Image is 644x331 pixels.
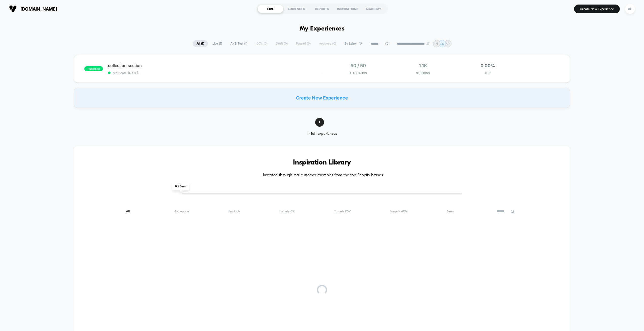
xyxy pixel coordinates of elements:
button: Create New Experience [574,5,620,13]
div: Create New Experience [74,88,570,108]
div: 1 - 1 of 1 experiences [298,132,346,136]
span: Live ( 1 ) [209,40,226,47]
h1: My Experiences [300,25,345,32]
span: Products [228,210,240,213]
span: 1.1k [419,63,427,68]
span: [DOMAIN_NAME] [20,6,57,12]
p: N [436,42,438,46]
span: Sessions [392,71,454,75]
p: LS [440,42,444,46]
h4: Illustrated through real customer examples from the top Shopify brands [89,173,555,178]
div: REPORTS [309,5,335,13]
p: AP [446,42,450,46]
div: AUDIENCES [283,5,309,13]
span: 50 / 50 [351,63,366,68]
h3: Inspiration Library [89,159,555,167]
div: AP [625,4,635,14]
span: 0.00% [480,63,495,68]
button: AP [624,4,636,14]
span: CTR [457,71,519,75]
span: collection section [108,63,322,68]
img: Visually logo [9,5,17,13]
span: start date: [DATE] [108,71,322,75]
span: Targets CR [279,210,295,213]
span: 0 % Seen [172,183,189,190]
span: 1 [315,118,324,127]
span: A/B Test ( 1 ) [227,40,251,47]
div: ACADEMY [361,5,386,13]
span: Targets PSV [334,210,351,213]
img: end [426,42,430,45]
span: All [126,210,135,213]
span: Homepage [174,210,189,213]
span: All ( 1 ) [193,40,208,47]
span: Targets AOV [390,210,407,213]
span: Allocation [350,71,367,75]
span: published [84,66,103,71]
span: By Label [344,42,357,46]
div: INSPIRATIONS [335,5,361,13]
div: LIVE [258,5,283,13]
button: [DOMAIN_NAME] [8,5,59,13]
span: Seen [447,210,454,213]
